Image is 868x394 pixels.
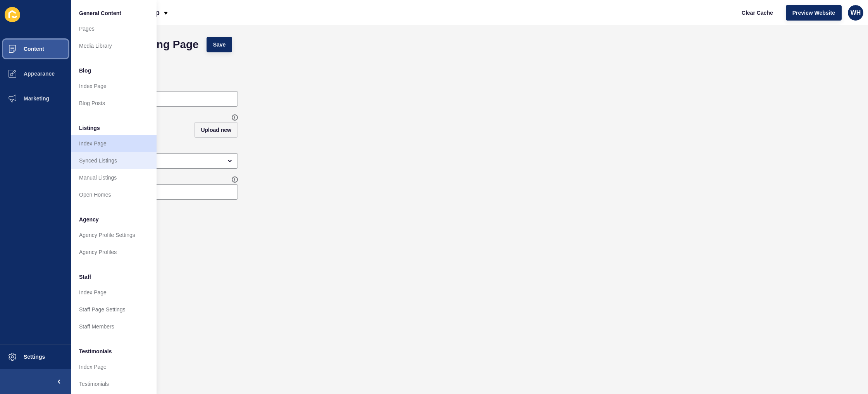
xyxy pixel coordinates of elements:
span: Upload new [201,126,231,134]
button: Preview Website [786,5,842,21]
a: Manual Listings [71,169,157,186]
span: Save [213,41,226,48]
a: Testimonials [71,375,157,392]
span: Agency [79,216,99,223]
span: Listings [79,124,100,132]
a: Staff Page Settings [71,301,157,318]
a: Blog Posts [71,95,157,112]
button: Clear Cache [735,5,780,21]
span: Preview Website [792,9,835,17]
span: Clear Cache [742,9,773,17]
a: Index Page [71,358,157,375]
span: Staff [79,273,91,281]
a: Index Page [71,284,157,301]
a: Agency Profile Settings [71,226,157,244]
a: Synced Listings [71,152,157,169]
span: WH [851,9,861,17]
button: Save [207,37,232,52]
button: Upload new [194,122,238,138]
span: General Content [79,9,121,17]
a: Media Library [71,37,157,54]
a: Open Homes [71,186,157,203]
div: open menu [83,153,238,169]
span: Testimonials [79,347,112,355]
a: Staff Members [71,318,157,335]
a: Index Page [71,78,157,95]
a: Pages [71,20,157,37]
a: Index Page [71,135,157,152]
a: Agency Profiles [71,244,157,261]
span: Blog [79,67,91,74]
